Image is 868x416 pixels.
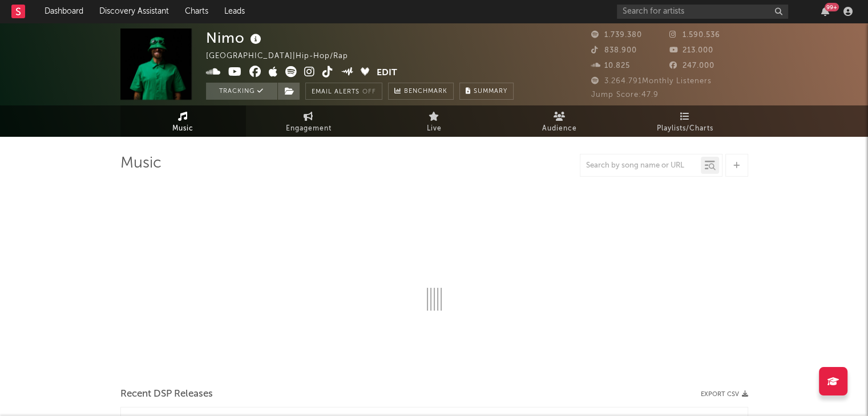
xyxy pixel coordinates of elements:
span: Audience [542,122,577,136]
span: Playlists/Charts [657,122,713,136]
button: Summary [459,83,514,100]
span: Live [427,122,442,136]
span: Engagement [286,122,332,136]
span: Music [172,122,193,136]
a: Benchmark [388,83,454,100]
a: Music [120,105,246,137]
span: 247.000 [669,62,714,70]
a: Playlists/Charts [623,105,748,137]
button: Edit [377,66,397,80]
input: Search by song name or URL [580,161,701,170]
button: Tracking [206,83,277,100]
button: 99+ [821,7,829,16]
span: Benchmark [404,85,447,99]
a: Audience [497,105,623,137]
input: Search for artists [617,5,788,19]
div: 99 + [825,3,839,11]
button: Email AlertsOff [305,83,382,100]
span: 213.000 [669,47,713,54]
span: 3.264.791 Monthly Listeners [591,78,712,85]
a: Engagement [246,105,372,137]
span: 10.825 [591,62,630,70]
span: Summary [474,88,507,95]
span: Recent DSP Releases [120,388,213,401]
div: Nimo [206,28,264,47]
span: Jump Score: 47.9 [591,91,659,99]
span: 1.590.536 [669,31,720,39]
em: Off [362,89,376,95]
a: Live [372,105,497,137]
button: Export CSV [701,391,748,398]
span: 1.739.380 [591,31,642,39]
div: [GEOGRAPHIC_DATA] | Hip-Hop/Rap [206,50,361,63]
span: 838.900 [591,47,637,54]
